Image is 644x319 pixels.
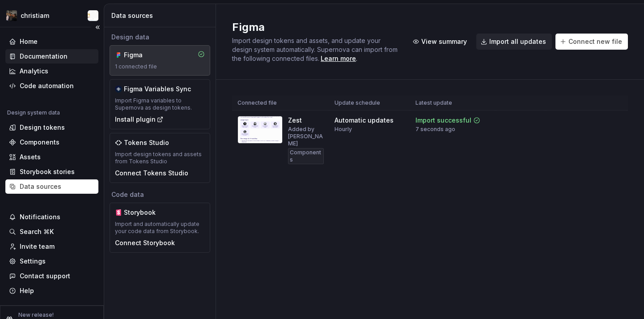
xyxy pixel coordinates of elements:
a: Components [5,135,98,149]
div: Home [20,37,38,46]
img: 6406f678-1b55-468d-98ac-69dd53595fce.png [6,10,17,21]
a: StorybookImport and automatically update your code data from Storybook.Connect Storybook [110,203,210,253]
th: Connected file [232,96,329,111]
button: Collapse sidebar [91,21,104,34]
div: Help [20,286,34,295]
span: Connect new file [568,37,622,46]
button: Connect Tokens Studio [115,169,188,178]
div: Import successful [415,116,471,125]
div: Figma Variables Sync [124,85,191,94]
span: Import all updates [489,37,546,46]
h2: Figma [232,20,398,34]
a: Home [5,34,98,49]
button: Import all updates [476,34,552,50]
div: Documentation [20,52,68,61]
button: Install plugin [115,115,164,124]
div: Data sources [111,11,212,20]
p: New release! [18,311,54,319]
div: Design tokens [20,123,65,132]
button: christiamNikki Craciun [2,6,102,25]
div: Hourly [335,126,352,133]
button: Connect Storybook [115,238,175,247]
a: Figma1 connected file [110,45,210,76]
img: Nikki Craciun [88,10,98,21]
a: Data sources [5,179,98,194]
div: Assets [20,153,41,162]
a: Analytics [5,64,98,78]
div: Code data [110,190,210,199]
div: Added by [PERSON_NAME] [288,126,324,147]
div: Storybook [124,208,167,217]
button: Connect new file [555,34,628,50]
button: Search ⌘K [5,225,98,239]
th: Update schedule [329,96,410,111]
div: Figma [124,51,167,60]
span: View summary [421,37,467,46]
a: Settings [5,254,98,268]
div: Data sources [20,182,61,191]
button: Notifications [5,210,98,224]
button: Help [5,284,98,298]
div: Design system data [7,109,60,116]
a: Learn more [321,54,356,63]
div: Components [288,148,324,164]
th: Latest update [410,96,496,111]
div: Settings [20,257,46,266]
div: Contact support [20,272,70,281]
div: Search ⌘K [20,227,54,236]
a: Code automation [5,79,98,93]
div: Automatic updates [335,116,394,125]
button: Contact support [5,269,98,283]
a: Assets [5,150,98,164]
div: Analytics [20,67,48,76]
a: Documentation [5,49,98,64]
div: Invite team [20,242,55,251]
a: Storybook stories [5,165,98,179]
div: Zest [288,116,302,125]
div: Code automation [20,81,74,90]
a: Design tokens [5,120,98,135]
div: 7 seconds ago [415,126,455,133]
div: christiam [21,11,49,20]
div: Import Figma variables to Supernova as design tokens. [115,97,205,111]
div: Components [20,138,59,147]
a: Figma Variables SyncImport Figma variables to Supernova as design tokens.Install plugin [110,79,210,129]
div: Tokens Studio [124,138,169,147]
div: Import design tokens and assets from Tokens Studio [115,151,205,165]
div: 1 connected file [115,63,205,70]
a: Invite team [5,239,98,254]
div: Storybook stories [20,167,75,176]
div: Import and automatically update your code data from Storybook. [115,221,205,235]
div: Design data [110,33,210,42]
button: View summary [408,34,473,50]
div: Notifications [20,213,60,221]
span: Import design tokens and assets, and update your design system automatically. Supernova can impor... [232,37,399,62]
span: . [319,55,357,62]
a: Tokens StudioImport design tokens and assets from Tokens StudioConnect Tokens Studio [110,133,210,183]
